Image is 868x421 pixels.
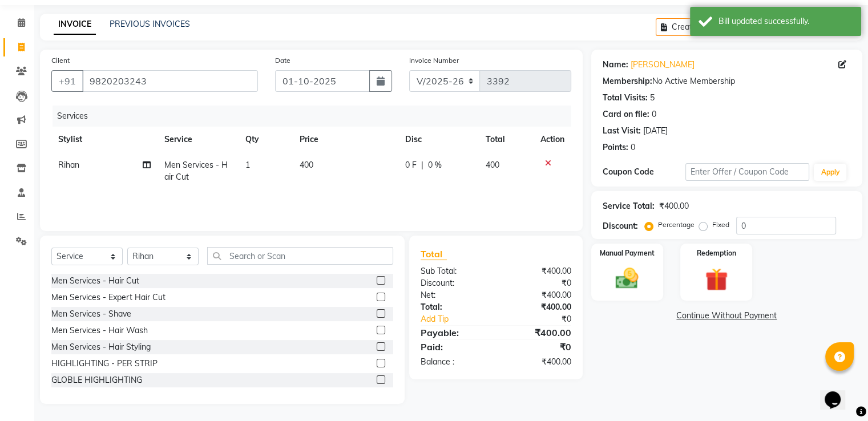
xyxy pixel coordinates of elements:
div: Last Visit: [603,125,641,137]
div: Services [53,106,580,127]
div: Coupon Code [603,166,685,178]
span: | [421,159,423,171]
label: Date [275,55,290,66]
span: Total [421,248,447,260]
div: HIGHLIGHTING - PER STRIP [51,358,158,370]
a: Continue Without Payment [594,310,860,322]
div: Card on file: [603,108,649,120]
iframe: chat widget [820,375,857,410]
div: ₹0 [496,277,580,289]
div: Service Total: [603,200,655,212]
div: 0 [631,141,635,153]
a: Add Tip [412,313,510,325]
input: Search by Name/Mobile/Email/Code [82,70,258,92]
label: Client [51,55,70,66]
div: ₹400.00 [496,289,580,301]
span: 400 [300,160,313,170]
div: Sub Total: [412,265,496,277]
span: Men Services - Hair Cut [164,160,228,182]
div: Total Visits: [603,92,648,104]
img: _cash.svg [608,265,645,292]
div: Net: [412,289,496,301]
th: Service [158,127,239,152]
span: 1 [245,160,250,170]
div: Name: [603,59,628,71]
div: Discount: [412,277,496,289]
div: No Active Membership [603,75,851,87]
div: ₹400.00 [496,301,580,313]
div: Bill updated successfully. [718,15,853,27]
th: Disc [398,127,479,152]
label: Manual Payment [600,248,655,258]
a: [PERSON_NAME] [631,59,695,71]
a: PREVIOUS INVOICES [110,19,190,29]
span: 0 % [428,159,442,171]
label: Invoice Number [409,55,459,66]
div: Balance : [412,356,496,368]
span: Rihan [58,160,79,170]
div: 0 [652,108,656,120]
span: 400 [486,160,499,170]
div: Men Services - Hair Styling [51,341,151,353]
div: ₹400.00 [496,356,580,368]
div: ₹0 [496,340,580,354]
div: Men Services - Expert Hair Cut [51,292,165,303]
div: [DATE] [643,125,668,137]
img: _gift.svg [698,265,735,294]
div: Payable: [412,326,496,339]
div: Total: [412,301,496,313]
div: Men Services - Hair Cut [51,275,139,287]
div: GLOBLE HIGHLIGHTING [51,374,142,386]
button: Create New [656,18,721,36]
input: Search or Scan [207,247,393,265]
div: Men Services - Shave [51,308,131,320]
th: Total [479,127,534,152]
div: ₹400.00 [496,265,580,277]
label: Redemption [697,248,736,258]
th: Stylist [51,127,158,152]
button: +91 [51,70,83,92]
input: Enter Offer / Coupon Code [685,163,810,181]
div: ₹0 [510,313,579,325]
button: Apply [814,164,846,181]
div: Points: [603,141,628,153]
div: Men Services - Hair Wash [51,325,148,337]
div: Membership: [603,75,652,87]
div: ₹400.00 [496,326,580,339]
span: 0 F [405,159,417,171]
div: ₹400.00 [659,200,689,212]
div: Paid: [412,340,496,354]
label: Fixed [712,220,729,230]
label: Percentage [658,220,695,230]
a: INVOICE [54,14,96,35]
th: Price [293,127,398,152]
th: Action [534,127,571,152]
th: Qty [239,127,293,152]
div: Discount: [603,220,638,232]
div: 5 [650,92,655,104]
